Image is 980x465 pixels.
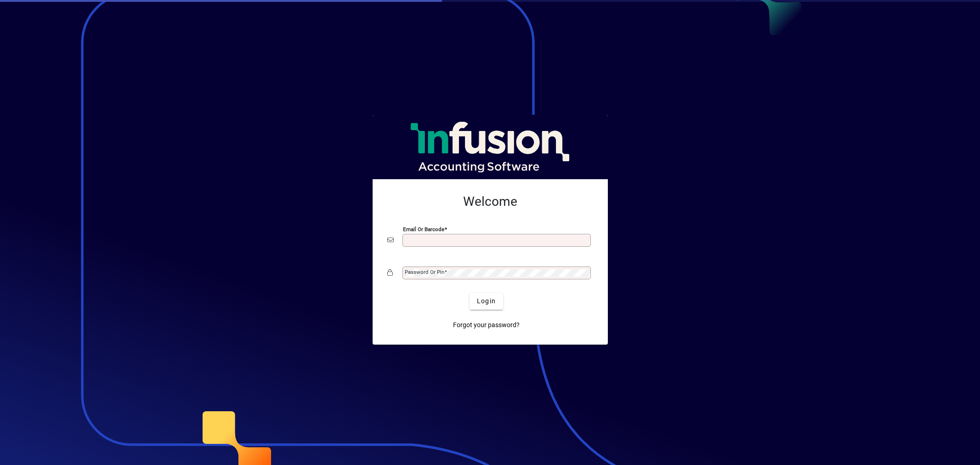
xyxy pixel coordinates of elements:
[477,296,496,306] span: Login
[387,194,593,210] h2: Welcome
[470,293,503,310] button: Login
[403,226,444,232] mat-label: Email or Barcode
[405,269,444,275] mat-label: Password or Pin
[449,317,523,334] a: Forgot your password?
[453,320,520,330] span: Forgot your password?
